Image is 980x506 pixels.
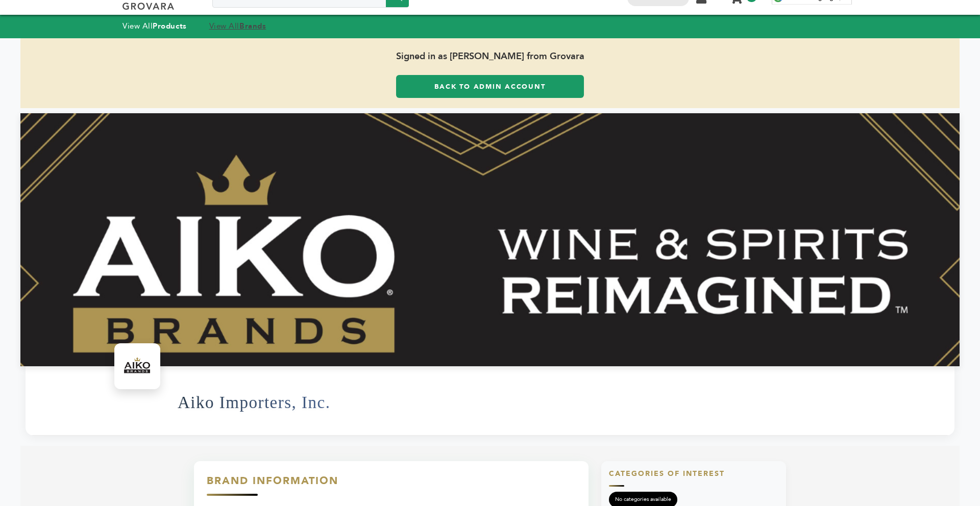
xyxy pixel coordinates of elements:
h3: Categories of Interest [609,469,778,487]
h3: Brand Information [207,474,576,496]
a: View AllProducts [122,21,187,31]
a: Back to Admin Account [396,75,584,98]
span: Signed in as [PERSON_NAME] from Grovara [20,38,960,75]
strong: Brands [239,21,266,31]
h1: Aiko Importers, Inc. [178,377,330,427]
img: Aiko Importers, Inc. Logo [117,346,158,387]
a: View AllBrands [209,21,266,31]
strong: Products [153,21,186,31]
